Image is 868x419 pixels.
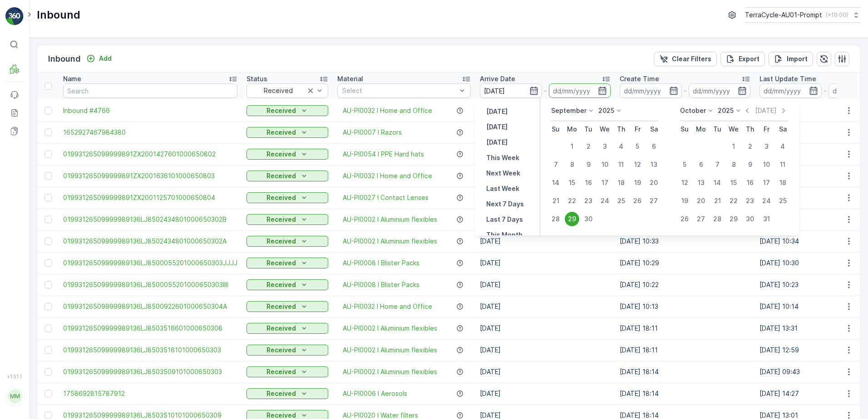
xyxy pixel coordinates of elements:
[486,230,523,239] p: This Month
[51,179,71,186] span: 1.16 kg
[343,193,429,202] a: AU-PI0027 I Contact Lenses
[63,346,237,355] span: 01993126509999989136LJ8503516101000650303
[745,10,822,19] p: TerraCycle-AU01-Prompt
[483,137,511,148] button: Tomorrow
[548,157,563,172] div: 7
[343,389,407,398] span: AU-PI0006 I Aerosols
[8,194,56,201] span: Material Type :
[343,302,432,311] a: AU-PI0032 I Home and Office
[63,128,237,137] a: 1652927467984380
[48,53,81,65] p: Inbound
[342,86,457,95] p: Select
[483,199,528,209] button: Next 7 Days
[677,175,692,190] div: 12
[565,139,579,154] div: 1
[343,258,419,268] span: AU-PI0008 I Blister Packs
[343,346,437,355] a: AU-PI0002 I Aluminium flexibles
[710,157,725,172] div: 7
[343,171,432,180] a: AU-PI0032 I Home and Office
[677,212,692,226] div: 26
[598,106,614,115] p: 2025
[759,175,774,190] div: 17
[247,279,328,290] button: Received
[726,212,741,226] div: 29
[565,175,579,190] div: 15
[247,149,328,160] button: Received
[769,52,813,66] button: Import
[646,139,661,154] div: 6
[63,258,237,268] span: 01993126509999989136LJ8500055201000650303JJJJ
[266,367,296,376] p: Received
[266,106,296,115] p: Received
[581,157,596,172] div: 9
[475,296,615,317] td: [DATE]
[247,127,328,138] button: Received
[654,52,717,66] button: Clear Filters
[63,389,237,398] a: 1758692815787912
[247,366,328,377] button: Received
[548,212,563,226] div: 28
[775,157,790,172] div: 11
[581,175,596,190] div: 16
[548,194,563,208] div: 21
[475,339,615,361] td: [DATE]
[83,53,115,64] button: Add
[694,212,708,226] div: 27
[694,175,708,190] div: 13
[694,194,708,208] div: 20
[775,194,790,208] div: 25
[266,171,296,180] p: Received
[774,121,791,137] th: Saturday
[266,193,296,202] p: Received
[51,224,64,231] span: 0 kg
[50,209,70,216] span: 1.16 kg
[759,157,774,172] div: 10
[63,150,237,159] a: 019931265099999891ZX2001427601000650802
[726,157,741,172] div: 8
[63,367,237,376] a: 01993126509999989136LJ8503509101000650303
[44,390,52,397] div: Toggle Row Selected
[343,215,437,224] a: AU-PI0002 I Aluminium flexibles
[726,175,741,190] div: 15
[581,139,596,154] div: 2
[247,236,328,247] button: Received
[483,183,523,194] button: Last Week
[30,149,191,156] span: 01993126509999989136LJ8503484201000650302
[547,121,564,137] th: Sunday
[63,237,237,246] a: 01993126509999989136LJ8502434801000650302A
[266,258,296,268] p: Received
[630,175,645,190] div: 19
[614,157,628,172] div: 11
[63,215,237,224] a: 01993126509999989136LJ8502434801000650302B
[759,83,822,98] input: dd/mm/yyyy
[266,215,296,224] p: Received
[266,128,296,137] p: Received
[44,281,52,288] div: Toggle Row Selected
[475,252,615,274] td: [DATE]
[343,150,424,159] a: AU-PI0054 I PPE Hard hats
[710,212,725,226] div: 28
[630,157,645,172] div: 12
[63,302,237,311] span: 01993126509999989136LJ8500922601000650304A
[343,106,432,115] a: AU-PI0032 I Home and Office
[266,280,296,289] p: Received
[597,175,612,190] div: 17
[8,209,50,216] span: Net Amount :
[63,280,237,289] a: 01993126509999989136LJ8500055201000650303IIII
[597,157,612,172] div: 10
[337,8,529,19] p: 01993126509999989136LJ8503484201000650302
[475,383,615,404] td: [DATE]
[544,85,547,96] p: -
[646,157,661,172] div: 13
[709,121,725,137] th: Tuesday
[551,106,587,115] p: September
[343,237,437,246] span: AU-PI0002 I Aluminium flexibles
[475,317,615,339] td: [DATE]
